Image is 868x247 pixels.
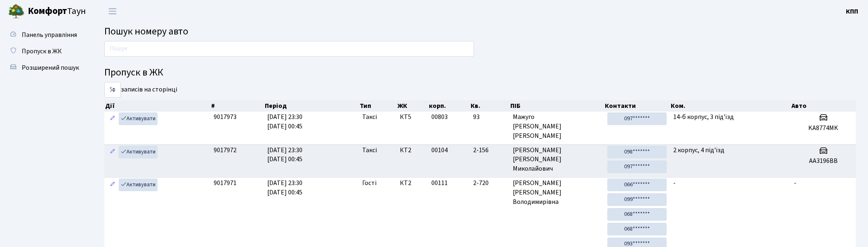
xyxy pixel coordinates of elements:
a: Редагувати [108,178,117,191]
span: 9017971 [214,178,237,188]
a: Панель управління [4,27,86,43]
span: 93 [473,112,506,122]
h4: Пропуск в ЖК [104,67,856,79]
label: записів на сторінці [104,82,177,98]
span: 00803 [431,112,448,121]
span: КТ2 [400,146,425,155]
th: Період [264,100,359,112]
a: Активувати [119,178,158,191]
span: 14-б корпус, 3 під'їзд [673,112,734,121]
button: Переключити навігацію [102,5,123,18]
th: # [210,100,264,112]
a: Розширений пошук [4,59,86,76]
th: Ком. [670,100,791,112]
span: 00104 [431,146,448,155]
span: КТ2 [400,178,425,188]
span: 9017973 [214,112,237,121]
span: 2-720 [473,178,506,188]
a: Редагувати [108,146,117,158]
th: корп. [428,100,470,112]
span: Мажуго [PERSON_NAME] [PERSON_NAME] [513,112,601,141]
span: КТ5 [400,112,425,122]
span: Пропуск в ЖК [22,47,62,56]
h5: KA8774MK [794,124,852,132]
span: 2-156 [473,146,506,155]
th: Дії [104,100,210,112]
th: ПІБ [510,100,604,112]
a: Активувати [119,112,158,125]
th: Контакти [604,100,670,112]
span: [DATE] 23:30 [DATE] 00:45 [267,146,302,164]
span: Гості [362,178,377,188]
span: - [673,178,676,188]
th: Кв. [470,100,510,112]
span: 00111 [431,178,448,188]
h5: АА3196ВВ [794,157,852,165]
th: Тип [359,100,397,112]
span: [PERSON_NAME] [PERSON_NAME] Володимирівна [513,178,601,207]
b: КПП [846,7,858,16]
span: 9017972 [214,146,237,155]
span: Пошук номеру авто [104,24,188,39]
span: Панель управління [22,30,77,39]
span: [PERSON_NAME] [PERSON_NAME] Миколайович [513,146,601,174]
span: Таксі [362,112,377,122]
span: Таксі [362,146,377,155]
span: Розширений пошук [22,63,79,72]
a: Пропуск в ЖК [4,43,86,59]
span: [DATE] 23:30 [DATE] 00:45 [267,112,302,131]
span: Таун [28,5,86,18]
img: logo.png [8,3,25,20]
span: [DATE] 23:30 [DATE] 00:45 [267,178,302,197]
a: Редагувати [108,112,117,125]
b: Комфорт [28,5,67,18]
select: записів на сторінці [104,82,121,98]
th: ЖК [397,100,428,112]
th: Авто [791,100,856,112]
a: Активувати [119,146,158,158]
a: КПП [846,7,858,16]
span: - [794,178,796,188]
input: Пошук [104,41,474,57]
span: 2 корпус, 4 під'їзд [673,146,724,155]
